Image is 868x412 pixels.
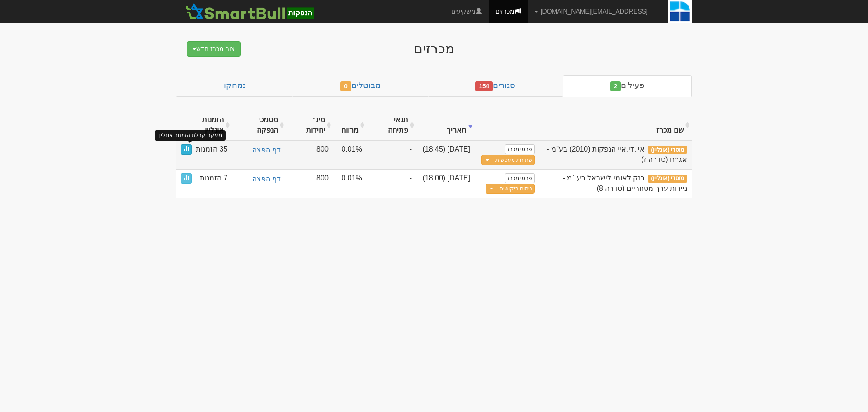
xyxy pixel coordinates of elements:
td: 0.01% [333,140,367,169]
th: מינ׳ יחידות : activate to sort column ascending [286,110,333,141]
a: פעילים [563,75,692,97]
td: [DATE] (18:45) [416,140,475,169]
th: שם מכרז : activate to sort column ascending [539,110,692,141]
th: תנאי פתיחה : activate to sort column ascending [367,110,416,141]
th: מרווח : activate to sort column ascending [333,110,367,141]
td: [DATE] (18:00) [416,169,475,198]
span: 0 [340,81,351,91]
a: סגורים [428,75,563,97]
img: SmartBull Logo [183,2,316,20]
span: 35 הזמנות [196,144,227,155]
span: איי.די.איי הנפקות (2010) בע"מ - אג״ח (סדרה ז) [547,145,687,163]
span: 7 הזמנות [200,173,227,184]
td: 800 [286,140,333,169]
div: מכרזים [258,41,610,56]
div: מעקב קבלת הזמנות אונליין [155,130,226,141]
a: דף הפצה [236,173,282,185]
span: מוסדי (אונליין) [648,175,687,183]
a: פרטי מכרז [505,173,535,183]
a: נמחקו [176,75,293,97]
span: 154 [475,81,493,91]
a: פרטי מכרז [505,144,535,154]
a: דף הפצה [236,144,282,156]
td: 0.01% [333,169,367,198]
th: מסמכי הנפקה : activate to sort column ascending [232,110,286,141]
td: - [367,140,416,169]
td: 800 [286,169,333,198]
td: - [367,169,416,198]
span: מוסדי (אונליין) [648,146,687,154]
a: ניתוח ביקושים [497,184,535,194]
th: הזמנות אונליין : activate to sort column ascending [176,110,232,141]
span: 2 [610,81,621,91]
span: בנק לאומי לישראל בע``מ - ניירות ערך מסחריים (סדרה 8) [563,174,687,192]
button: פתיחת מעטפות [493,155,535,165]
th: תאריך : activate to sort column ascending [416,110,475,141]
a: מבוטלים [293,75,428,97]
button: צור מכרז חדש [187,41,241,57]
